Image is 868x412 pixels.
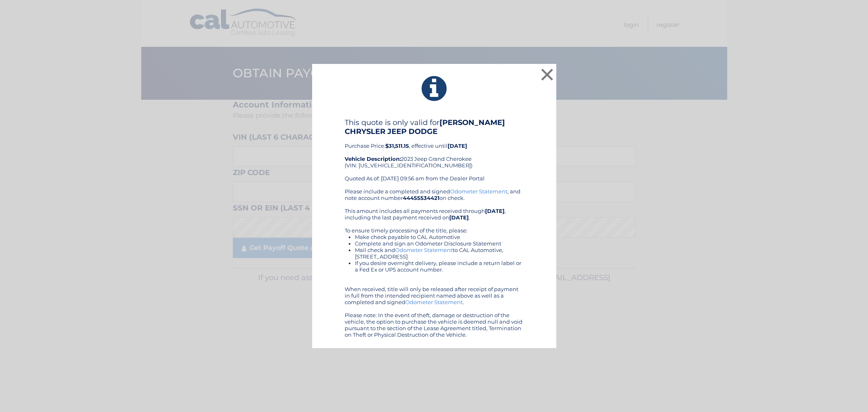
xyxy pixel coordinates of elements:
b: [PERSON_NAME] CHRYSLER JEEP DODGE [345,118,505,136]
a: Odometer Statement [450,188,507,195]
li: Complete and sign an Odometer Disclosure Statement [355,240,524,247]
li: Make check payable to CAL Automotive [355,234,524,240]
button: × [539,66,555,83]
div: Please include a completed and signed , and note account number on check. This amount includes al... [345,188,524,338]
li: Mail check and to CAL Automotive, [STREET_ADDRESS] [355,247,524,260]
strong: Vehicle Description: [345,156,401,162]
b: 44455534421 [403,195,439,201]
a: Odometer Statement [405,299,463,305]
div: Purchase Price: , effective until 2023 Jeep Grand Cherokee (VIN: [US_VEHICLE_IDENTIFICATION_NUMBE... [345,118,524,188]
b: [DATE] [449,214,469,221]
b: [DATE] [485,208,505,214]
h4: This quote is only valid for [345,118,524,136]
a: Odometer Statement [395,247,453,253]
li: If you desire overnight delivery, please include a return label or a Fed Ex or UPS account number. [355,260,524,273]
b: [DATE] [448,142,467,149]
b: $31,511.15 [385,142,409,149]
